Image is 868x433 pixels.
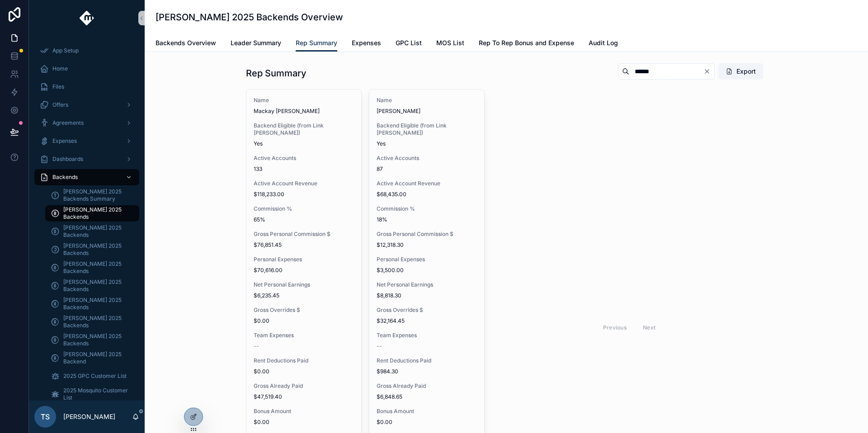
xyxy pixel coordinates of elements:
a: Audit Log [589,35,618,53]
span: $0.00 [377,419,477,426]
span: Gross Already Paid [377,382,477,390]
span: Personal Expenses [377,256,477,263]
span: $0.00 [254,317,354,325]
span: $8,818.30 [377,292,477,299]
a: [PERSON_NAME] 2025 Backends [45,314,139,330]
span: -- [377,343,382,350]
a: Rep Summary [296,35,337,52]
span: Expenses [52,137,77,145]
span: Files [52,83,64,90]
span: 2025 GPC Customer List [63,372,127,380]
span: [PERSON_NAME] 2025 Backends [63,315,130,329]
span: Gross Personal Commission $ [377,231,477,238]
span: TS [41,411,50,422]
span: 18% [377,216,477,223]
span: [PERSON_NAME] [377,108,477,115]
span: Active Account Revenue [254,180,354,187]
a: [PERSON_NAME] 2025 Backends [45,205,139,221]
a: [PERSON_NAME] 2025 Backends [45,223,139,240]
span: Backends [52,174,78,181]
span: Commission % [254,205,354,212]
span: Bonus Amount [254,408,354,415]
span: [PERSON_NAME] 2025 Backends Summary [63,188,130,202]
a: Dashboards [34,151,139,167]
span: $76,851.45 [254,241,354,249]
a: GPC List [396,35,422,53]
span: Yes [254,140,354,147]
a: 2025 Mosquito Customer List [45,386,139,402]
span: Rent Deductions Paid [254,357,354,364]
a: Rep To Rep Bonus and Expense [479,35,574,53]
h1: [PERSON_NAME] 2025 Backends Overview [156,11,343,24]
div: scrollable content [29,36,145,400]
span: Backend Eligible (from Link [PERSON_NAME]) [254,122,354,136]
span: [PERSON_NAME] 2025 Backends [63,242,130,257]
span: [PERSON_NAME] 2025 Backends [63,260,130,275]
span: -- [254,343,259,350]
a: Offers [34,97,139,113]
span: Gross Overrides $ [377,306,477,314]
span: Active Accounts [377,155,477,162]
a: 2025 GPC Customer List [45,368,139,384]
span: Expenses [352,38,381,47]
span: $0.00 [254,419,354,426]
span: App Setup [52,47,79,54]
span: $6,848.65 [377,393,477,400]
span: Dashboards [52,155,83,163]
a: Expenses [34,133,139,149]
p: [PERSON_NAME] [63,412,115,421]
span: Active Account Revenue [377,180,477,187]
button: Export [718,63,763,80]
a: Expenses [352,35,381,53]
span: $47,519.40 [254,393,354,400]
span: 2025 Mosquito Customer List [63,387,130,401]
span: [PERSON_NAME] 2025 Backends [63,278,130,293]
span: Offers [52,101,68,108]
span: 133 [254,165,354,173]
a: Agreements [34,115,139,131]
span: Mackay [PERSON_NAME] [254,108,354,115]
span: $984.30 [377,368,477,375]
span: $12,318.30 [377,241,477,249]
a: [PERSON_NAME] 2025 Backends Summary [45,187,139,203]
span: GPC List [396,38,422,47]
a: Leader Summary [231,35,281,53]
span: Home [52,65,68,72]
a: Home [34,61,139,77]
span: Personal Expenses [254,256,354,263]
span: Active Accounts [254,155,354,162]
a: MOS List [436,35,464,53]
span: Gross Overrides $ [254,306,354,314]
span: Audit Log [589,38,618,47]
span: $3,500.00 [377,267,477,274]
span: Net Personal Earnings [377,281,477,288]
span: Name [377,97,477,104]
span: $118,233.00 [254,191,354,198]
span: [PERSON_NAME] 2025 Backends [63,224,130,239]
a: [PERSON_NAME] 2025 Backends [45,259,139,276]
span: [PERSON_NAME] 2025 Backend [63,351,130,365]
span: Rep Summary [296,38,337,47]
h1: Rep Summary [246,67,307,80]
span: Backends Overview [156,38,216,47]
a: [PERSON_NAME] 2025 Backends [45,296,139,312]
a: [PERSON_NAME] 2025 Backends [45,278,139,294]
span: Commission % [377,205,477,212]
span: $32,164.45 [377,317,477,325]
span: Yes [377,140,477,147]
a: Backends Overview [156,35,216,53]
span: Agreements [52,119,84,127]
a: Files [34,79,139,95]
a: App Setup [34,42,139,59]
span: Gross Already Paid [254,382,354,390]
span: Team Expenses [254,332,354,339]
span: [PERSON_NAME] 2025 Backends [63,206,130,221]
span: $6,235.45 [254,292,354,299]
span: Leader Summary [231,38,281,47]
span: Rent Deductions Paid [377,357,477,364]
button: Clear [703,68,714,75]
a: [PERSON_NAME] 2025 Backend [45,350,139,366]
span: MOS List [436,38,464,47]
span: [PERSON_NAME] 2025 Backends [63,333,130,347]
span: Team Expenses [377,332,477,339]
